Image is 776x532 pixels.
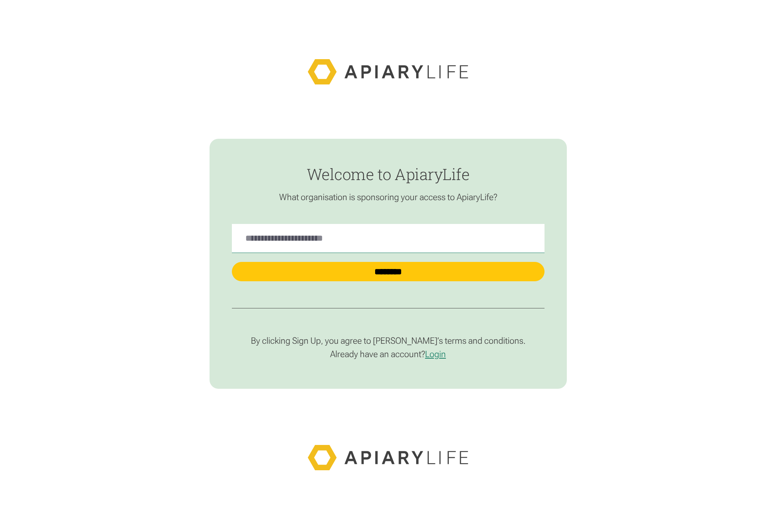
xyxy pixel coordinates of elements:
h1: Welcome to ApiaryLife [232,166,545,183]
p: What organisation is sponsoring your access to ApiaryLife? [232,192,545,203]
form: find-employer [210,139,567,389]
a: Login [425,349,446,359]
p: Already have an account? [232,349,545,360]
p: By clicking Sign Up, you agree to [PERSON_NAME]’s terms and conditions. [232,335,545,346]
